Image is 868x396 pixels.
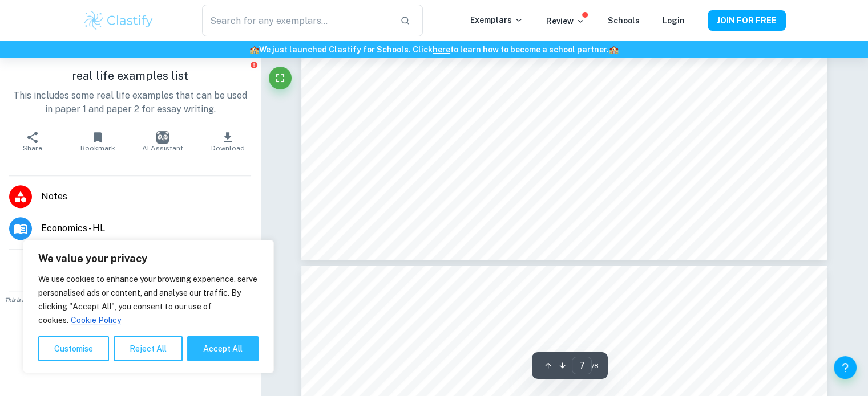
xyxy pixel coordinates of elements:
[834,356,857,379] button: Help and Feedback
[70,315,122,325] a: Cookie Policy
[114,336,183,361] button: Reject All
[663,16,685,25] a: Login
[2,43,866,56] h6: We just launched Clastify for Schools. Click to learn how to become a school partner.
[130,125,195,157] button: AI Assistant
[41,222,251,235] span: Economics - HL
[470,14,523,26] p: Exemplars
[142,144,183,152] span: AI Assistant
[608,16,640,25] a: Schools
[41,190,251,203] span: Notes
[156,131,169,144] img: AI Assistant
[38,272,259,327] p: We use cookies to enhance your browsing experience, serve personalised ads or content, and analys...
[546,15,585,27] p: Review
[38,336,109,361] button: Customise
[592,361,599,371] span: / 8
[80,144,115,152] span: Bookmark
[5,296,256,313] span: This is an example of past student work. Do not copy or submit as your own. Use to understand the...
[249,60,258,69] button: Report issue
[202,5,390,36] input: Search for any exemplars...
[23,240,274,373] div: We value your privacy
[211,144,245,152] span: Download
[9,67,251,84] h1: real life examples list
[187,336,259,361] button: Accept All
[609,45,619,54] span: 🏫
[23,144,42,152] span: Share
[433,45,450,54] a: here
[9,89,251,116] p: This includes some real life examples that can be used in paper 1 and paper 2 for essay writing.
[83,9,155,32] img: Clastify logo
[708,10,786,31] button: JOIN FOR FREE
[65,125,130,157] button: Bookmark
[249,45,259,54] span: 🏫
[38,252,259,266] p: We value your privacy
[269,67,292,89] button: Fullscreen
[195,125,260,157] button: Download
